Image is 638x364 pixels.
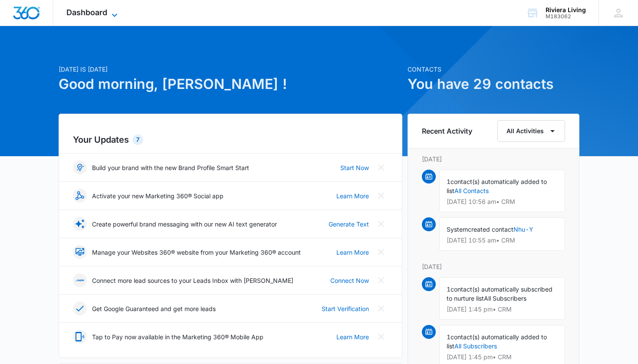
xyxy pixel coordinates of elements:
div: account id [546,13,586,20]
button: Close [374,245,388,259]
a: Start Now [340,163,369,172]
p: Contacts [408,65,579,74]
h1: Good morning, [PERSON_NAME] ! [59,74,402,95]
h2: Your Updates [73,133,388,146]
span: 1 [447,178,451,185]
span: created contact [468,226,513,233]
p: [DATE] [422,262,565,271]
button: Close [374,217,388,231]
p: Create powerful brand messaging with our new AI text generator [92,220,277,229]
a: Start Verification [322,304,369,313]
div: 7 [132,134,143,145]
span: Dashboard [66,8,107,17]
span: All Subscribers [484,295,526,302]
p: Connect more lead sources to your Leads Inbox with [PERSON_NAME] [92,276,293,285]
button: Close [374,189,388,203]
p: Manage your Websites 360® website from your Marketing 360® account [92,248,301,257]
a: Nhu-Y [513,226,533,233]
p: [DATE] is [DATE] [59,65,402,74]
button: All Activities [497,120,565,142]
button: Close [374,273,388,287]
span: 1 [447,333,451,341]
div: account name [546,7,586,13]
a: All Contacts [454,187,489,194]
p: [DATE] 1:45 pm • CRM [447,306,558,312]
p: [DATE] 10:56 am • CRM [447,199,558,205]
p: Build your brand with the new Brand Profile Smart Start [92,163,249,172]
button: Close [374,330,388,344]
p: [DATE] [422,154,565,164]
span: System [447,226,468,233]
p: Activate your new Marketing 360® Social app [92,191,224,200]
span: contact(s) automatically added to list [447,333,547,350]
button: Close [374,161,388,174]
span: 1 [447,285,451,293]
a: Learn More [336,191,369,200]
h6: Recent Activity [422,126,472,136]
a: Learn More [336,248,369,257]
h1: You have 29 contacts [408,74,579,95]
p: Tap to Pay now available in the Marketing 360® Mobile App [92,332,263,341]
button: Close [374,302,388,315]
span: contact(s) automatically subscribed to nurture list [447,285,552,302]
a: Learn More [336,332,369,341]
a: Generate Text [329,220,369,229]
p: [DATE] 1:45 pm • CRM [447,354,558,360]
span: contact(s) automatically added to list [447,178,547,194]
p: Get Google Guaranteed and get more leads [92,304,216,313]
a: All Subscribers [454,342,497,350]
p: [DATE] 10:55 am • CRM [447,237,558,243]
a: Connect Now [330,276,369,285]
